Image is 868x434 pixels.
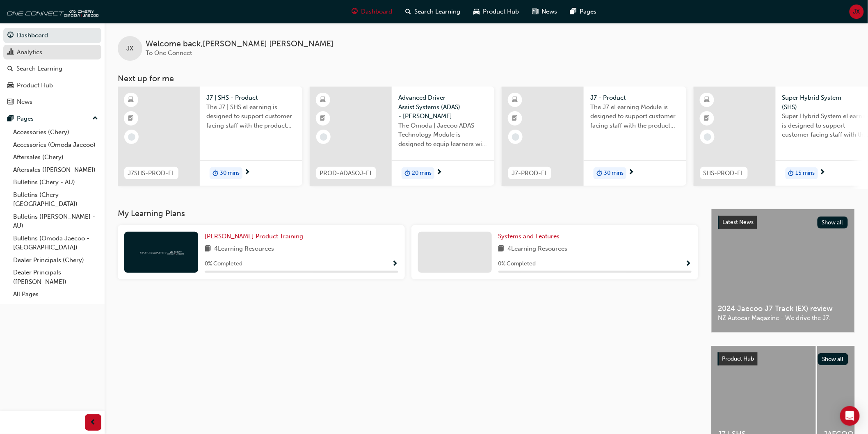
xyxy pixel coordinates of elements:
span: duration-icon [788,168,794,179]
span: The J7 eLearning Module is designed to support customer facing staff with the product and sales i... [590,103,680,130]
span: learningResourceType_ELEARNING-icon [512,95,518,105]
span: 0 % Completed [205,259,242,269]
span: The J7 | SHS eLearning is designed to support customer facing staff with the product and sales in... [206,103,296,130]
span: book-icon [205,244,211,254]
span: learningResourceType_ELEARNING-icon [704,95,710,105]
span: Welcome back , [PERSON_NAME] [PERSON_NAME] [146,39,333,49]
span: next-icon [820,169,826,176]
button: Show all [818,217,848,228]
span: next-icon [628,169,634,176]
span: J7-PROD-EL [512,169,548,178]
span: To One Connect [146,49,192,57]
span: PROD-ADASOJ-EL [320,169,373,178]
a: Aftersales ([PERSON_NAME]) [10,164,101,176]
div: News [17,97,32,107]
span: JX [853,7,860,16]
a: J7SHS-PROD-ELJ7 | SHS - ProductThe J7 | SHS eLearning is designed to support customer facing staf... [118,87,302,186]
a: Aftersales (Chery) [10,151,101,164]
span: search-icon [7,65,13,73]
span: up-icon [92,113,98,124]
div: Analytics [17,48,42,57]
span: 4 Learning Resources [508,244,568,254]
a: Product HubShow all [718,352,848,365]
span: The Omoda | Jaecoo ADAS Technology Module is designed to equip learners with essential knowledge ... [398,121,488,149]
span: chart-icon [7,49,14,56]
span: learningRecordVerb_NONE-icon [512,133,519,141]
span: learningResourceType_ELEARNING-icon [320,95,326,105]
span: duration-icon [596,168,602,179]
a: Analytics [3,45,101,60]
button: JX [850,5,864,19]
span: [PERSON_NAME] Product Training [205,233,303,240]
button: Show Progress [685,259,692,269]
span: JX [127,44,134,53]
a: Latest NewsShow all [718,216,848,229]
img: oneconnect [4,3,98,20]
a: Bulletins (Chery - [GEOGRAPHIC_DATA]) [10,189,101,210]
span: 2024 Jaecoo J7 Track (EX) review [718,304,848,313]
span: SHS-PROD-EL [704,169,745,178]
span: Systems and Features [498,233,560,240]
div: Open Intercom Messenger [840,406,860,426]
span: learningRecordVerb_NONE-icon [128,133,135,141]
a: car-iconProduct Hub [467,3,525,20]
span: NZ Autocar Magazine - We drive the J7. [718,313,848,323]
span: booktick-icon [704,113,710,124]
a: Search Learning [3,61,101,76]
a: J7-PROD-ELJ7 - ProductThe J7 eLearning Module is designed to support customer facing staff with t... [502,87,686,186]
span: booktick-icon [512,113,518,124]
span: guage-icon [7,32,14,39]
a: PROD-ADASOJ-ELAdvanced Driver Assist Systems (ADAS) - [PERSON_NAME]The Omoda | Jaecoo ADAS Techno... [310,87,494,186]
button: Show Progress [392,259,398,269]
span: guage-icon [352,7,358,17]
button: Pages [3,111,101,126]
span: 0 % Completed [498,259,536,269]
a: Bulletins ([PERSON_NAME] - AU) [10,210,101,232]
span: next-icon [436,169,442,176]
a: guage-iconDashboard [345,3,399,20]
span: duration-icon [404,168,410,179]
a: Accessories (Chery) [10,126,101,139]
span: news-icon [7,98,14,106]
a: Latest NewsShow all2024 Jaecoo J7 Track (EX) reviewNZ Autocar Magazine - We drive the J7. [711,209,855,333]
span: 30 mins [220,169,240,178]
span: Search Learning [414,7,460,16]
a: Product Hub [3,78,101,93]
span: Latest News [723,219,754,226]
a: [PERSON_NAME] Product Training [205,232,306,241]
span: news-icon [532,7,538,17]
span: J7 | SHS - Product [206,93,296,103]
span: pages-icon [570,7,576,17]
div: Product Hub [17,81,53,90]
span: learningResourceType_ELEARNING-icon [128,95,134,105]
a: search-iconSearch Learning [399,3,467,20]
span: Show Progress [685,260,692,268]
span: pages-icon [7,115,14,123]
span: Dashboard [361,7,392,16]
a: All Pages [10,288,101,301]
a: news-iconNews [525,3,564,20]
span: next-icon [244,169,250,176]
span: 30 mins [604,169,624,178]
span: 20 mins [412,169,432,178]
button: DashboardAnalyticsSearch LearningProduct HubNews [3,26,101,111]
a: Dashboard [3,28,101,43]
img: oneconnect [139,248,184,256]
span: J7SHS-PROD-EL [128,169,175,178]
span: News [541,7,557,16]
span: booktick-icon [128,113,134,124]
span: car-icon [7,82,14,89]
span: Product Hub [722,355,754,362]
span: J7 - Product [590,93,680,103]
a: Dealer Principals (Chery) [10,254,101,267]
a: Bulletins (Omoda Jaecoo - [GEOGRAPHIC_DATA]) [10,232,101,254]
span: car-icon [473,7,480,17]
a: News [3,94,101,110]
span: book-icon [498,244,505,254]
h3: My Learning Plans [118,209,698,218]
span: booktick-icon [320,113,326,124]
h3: Next up for me [105,74,868,83]
button: Show all [818,353,849,365]
a: Bulletins (Chery - AU) [10,176,101,189]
